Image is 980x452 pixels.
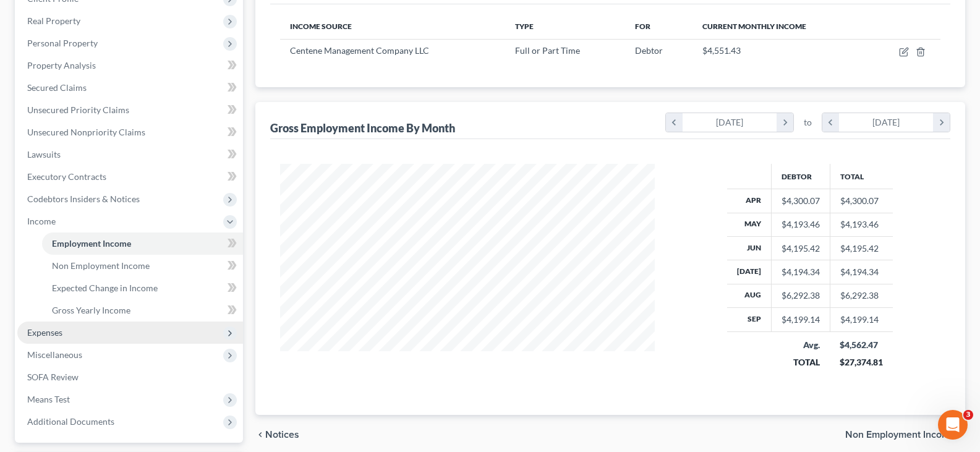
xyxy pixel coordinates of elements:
span: Notices [265,430,299,440]
button: chevron_left Notices [255,430,299,440]
span: Miscellaneous [27,349,82,360]
i: chevron_left [822,113,839,132]
a: Lawsuits [17,143,243,166]
div: TOTAL [781,356,820,369]
td: $4,193.46 [830,213,893,236]
td: $4,300.07 [830,189,893,213]
span: to [804,116,812,129]
a: Unsecured Priority Claims [17,99,243,121]
span: Non Employment Income [845,430,955,440]
i: chevron_right [933,113,950,132]
td: $6,292.38 [830,284,893,307]
div: $6,292.38 [782,289,820,302]
th: Sep [727,308,772,331]
span: Codebtors Insiders & Notices [27,194,140,204]
a: Executory Contracts [17,166,243,188]
a: Property Analysis [17,54,243,77]
span: Gross Yearly Income [52,305,130,315]
div: $27,374.81 [840,356,883,369]
th: Debtor [771,164,830,189]
span: Property Analysis [27,60,96,70]
span: Unsecured Nonpriority Claims [27,127,145,137]
span: Employment Income [52,238,131,249]
td: $4,194.34 [830,260,893,284]
span: Expenses [27,327,62,338]
span: Income [27,216,56,226]
th: Apr [727,189,772,213]
span: Non Employment Income [52,260,150,271]
div: $4,199.14 [782,313,820,326]
th: May [727,213,772,236]
a: Gross Yearly Income [42,299,243,322]
a: Non Employment Income [42,255,243,277]
div: $4,193.46 [782,218,820,231]
iframe: Intercom live chat [938,410,968,440]
span: Current Monthly Income [702,22,806,31]
a: Employment Income [42,232,243,255]
th: Jun [727,236,772,260]
a: Unsecured Nonpriority Claims [17,121,243,143]
span: Unsecured Priority Claims [27,104,129,115]
i: chevron_left [666,113,683,132]
a: Secured Claims [17,77,243,99]
div: $4,300.07 [782,195,820,207]
button: Non Employment Income chevron_right [845,430,965,440]
span: Means Test [27,394,70,404]
div: $4,194.34 [782,266,820,278]
td: $4,195.42 [830,236,893,260]
th: Aug [727,284,772,307]
div: $4,562.47 [840,339,883,351]
span: SOFA Review [27,372,79,382]
div: Avg. [781,339,820,351]
span: Additional Documents [27,416,114,427]
span: Income Source [290,22,352,31]
td: $4,199.14 [830,308,893,331]
div: $4,195.42 [782,242,820,255]
span: Full or Part Time [515,45,580,56]
span: Centene Management Company LLC [290,45,429,56]
span: Personal Property [27,38,98,48]
div: [DATE] [683,113,777,132]
a: SOFA Review [17,366,243,388]
span: $4,551.43 [702,45,741,56]
span: Debtor [635,45,663,56]
div: [DATE] [839,113,934,132]
a: Expected Change in Income [42,277,243,299]
span: Secured Claims [27,82,87,93]
i: chevron_left [255,430,265,440]
div: Gross Employment Income By Month [270,121,455,135]
i: chevron_right [777,113,793,132]
th: [DATE] [727,260,772,284]
span: Expected Change in Income [52,283,158,293]
span: Executory Contracts [27,171,106,182]
span: Lawsuits [27,149,61,160]
span: Type [515,22,534,31]
span: 3 [963,410,973,420]
span: For [635,22,650,31]
th: Total [830,164,893,189]
span: Real Property [27,15,80,26]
